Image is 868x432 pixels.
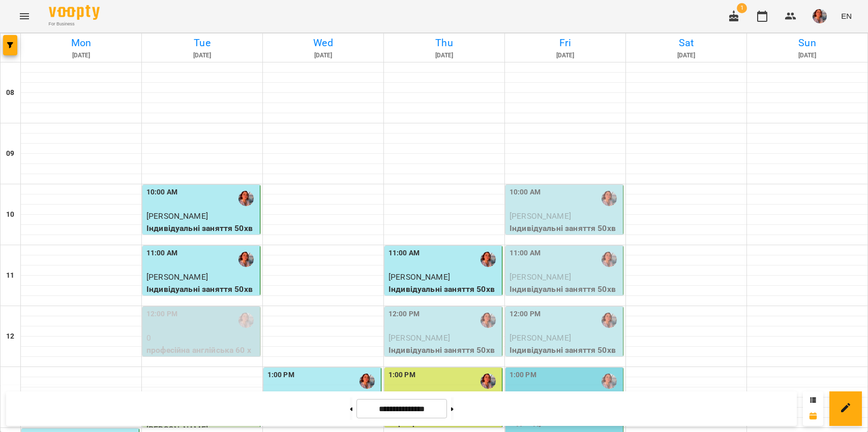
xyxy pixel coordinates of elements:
[388,248,420,259] label: 11:00 AM
[388,272,450,282] span: [PERSON_NAME]
[6,270,14,281] h6: 11
[6,209,14,220] h6: 10
[6,148,14,159] h6: 09
[481,252,496,267] img: Діана Кійко
[510,370,536,381] label: 1:00 PM
[737,3,747,13] span: 1
[749,51,866,60] h6: [DATE]
[510,272,571,282] span: [PERSON_NAME]
[510,222,621,235] p: Індивідуальні заняття 50хв
[143,51,261,60] h6: [DATE]
[510,333,571,343] span: [PERSON_NAME]
[510,211,571,221] span: [PERSON_NAME]
[627,35,745,51] h6: Sat
[264,51,382,60] h6: [DATE]
[238,313,254,328] img: Діана Кійко
[12,4,37,28] button: Menu
[49,5,100,20] img: Voopty Logo
[388,309,420,320] label: 12:00 PM
[385,35,503,51] h6: Thu
[49,21,100,27] span: For Business
[388,370,415,381] label: 1:00 PM
[388,333,450,343] span: [PERSON_NAME]
[146,309,177,320] label: 12:00 PM
[22,51,140,60] h6: [DATE]
[813,9,827,23] img: 1ca8188f67ff8bc7625fcfef7f64a17b.jpeg
[6,87,14,98] h6: 08
[510,309,541,320] label: 12:00 PM
[388,344,500,356] p: Індивідуальні заняття 50хв
[510,187,541,198] label: 10:00 AM
[627,51,745,60] h6: [DATE]
[602,313,617,328] img: Діана Кійко
[146,248,177,259] label: 11:00 AM
[481,313,496,328] img: Діана Кійко
[146,344,258,368] p: професійна англійська 60 хв.
[238,191,254,206] img: Діана Кійко
[602,191,617,206] img: Діана Кійко
[388,283,500,295] p: Індивідуальні заняття 50хв
[264,35,382,51] h6: Wed
[146,211,208,221] span: [PERSON_NAME]
[143,35,261,51] h6: Tue
[22,35,140,51] h6: Mon
[481,374,496,389] img: Діана Кійко
[510,344,621,356] p: Індивідуальні заняття 50хв
[506,35,624,51] h6: Fri
[146,187,177,198] label: 10:00 AM
[6,331,14,342] h6: 12
[267,370,294,381] label: 1:00 PM
[146,222,258,235] p: Індивідуальні заняття 50хв
[841,11,852,21] span: EN
[602,374,617,389] img: Діана Кійко
[146,332,258,344] p: 0
[602,252,617,267] img: Діана Кійко
[506,51,624,60] h6: [DATE]
[238,252,254,267] img: Діана Кійко
[146,272,208,282] span: [PERSON_NAME]
[510,248,541,259] label: 11:00 AM
[360,374,375,389] img: Діана Кійко
[146,283,258,295] p: Індивідуальні заняття 50хв
[510,283,621,295] p: Індивідуальні заняття 50хв
[749,35,866,51] h6: Sun
[385,51,503,60] h6: [DATE]
[837,7,856,25] button: EN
